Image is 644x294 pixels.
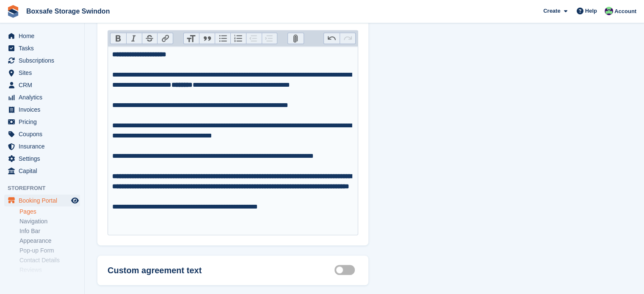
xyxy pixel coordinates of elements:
[19,165,69,177] span: Capital
[230,33,246,44] button: Numbers
[4,79,80,91] a: menu
[19,266,80,274] a: Reviews
[4,116,80,128] a: menu
[4,140,80,152] a: menu
[4,42,80,54] a: menu
[334,269,358,271] label: Customisable terms active
[19,55,69,66] span: Subscriptions
[19,217,80,225] a: Navigation
[4,104,80,115] a: menu
[4,30,80,42] a: menu
[605,7,613,15] img: Kim Virabi
[19,79,69,91] span: CRM
[585,7,597,15] span: Help
[324,33,340,44] button: Undo
[19,67,69,79] span: Sites
[108,266,202,275] h2: Custom agreement text
[19,116,69,128] span: Pricing
[126,33,142,44] button: Italic
[19,91,69,103] span: Analytics
[19,208,80,216] a: Pages
[19,153,69,165] span: Settings
[4,91,80,103] a: menu
[19,42,69,54] span: Tasks
[199,33,215,44] button: Quote
[614,7,636,16] span: Account
[288,33,304,44] button: Attach Files
[7,5,19,18] img: stora-icon-8386f47178a22dfd0bd8f6a31ec36ba5ce8667c1dd55bd0f319d3a0aa187defe.svg
[19,140,69,152] span: Insurance
[246,33,262,44] button: Decrease Level
[8,184,84,192] span: Storefront
[19,30,69,42] span: Home
[70,195,80,206] a: Preview store
[19,227,80,235] a: Info Bar
[157,33,173,44] button: Link
[262,33,277,44] button: Increase Level
[543,7,560,15] span: Create
[215,33,230,44] button: Bullets
[340,33,355,44] button: Redo
[4,128,80,140] a: menu
[19,247,80,255] a: Pop-up Form
[23,4,113,18] a: Boxsafe Storage Swindon
[4,195,80,206] a: menu
[4,67,80,79] a: menu
[19,104,69,115] span: Invoices
[142,33,158,44] button: Strikethrough
[19,195,69,206] span: Booking Portal
[4,165,80,177] a: menu
[111,33,126,44] button: Bold
[4,153,80,165] a: menu
[184,33,199,44] button: Heading
[19,256,80,264] a: Contact Details
[19,237,80,245] a: Appearance
[19,128,69,140] span: Coupons
[4,55,80,66] a: menu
